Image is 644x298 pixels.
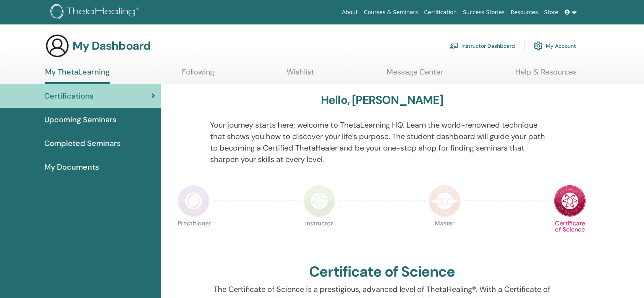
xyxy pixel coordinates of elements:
a: About [339,5,361,19]
h2: Certificate of Science [309,263,455,281]
img: Instructor [303,185,335,217]
span: Upcoming Seminars [44,114,117,125]
span: Certifications [44,90,94,102]
h3: My Dashboard [73,39,150,53]
img: cog.svg [534,39,543,52]
img: Practitioner [178,185,210,217]
p: Certificate of Science [554,220,586,253]
img: chalkboard-teacher.svg [449,42,458,49]
img: Master [429,185,461,217]
a: Certification [421,5,460,19]
span: Completed Seminars [44,138,121,149]
p: Master [429,220,461,253]
p: Instructor [303,220,335,253]
a: Instructor Dashboard [449,37,515,54]
a: Store [541,5,561,19]
a: Courses & Seminars [361,5,421,19]
a: Resources [508,5,541,19]
a: Message Center [387,67,443,82]
a: Success Stories [460,5,508,19]
img: generic-user-icon.jpg [45,34,70,58]
a: Following [182,67,214,82]
a: My Account [534,37,576,54]
a: Help & Resources [515,67,577,82]
p: Practitioner [178,220,210,253]
h3: Hello, [PERSON_NAME] [321,93,443,107]
a: Wishlist [286,67,314,82]
span: My Documents [44,161,99,173]
a: My ThetaLearning [45,67,110,84]
img: Certificate of Science [554,185,586,217]
img: logo.png [50,4,142,21]
p: Your journey starts here; welcome to ThetaLearning HQ. Learn the world-renowned technique that sh... [210,119,553,165]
